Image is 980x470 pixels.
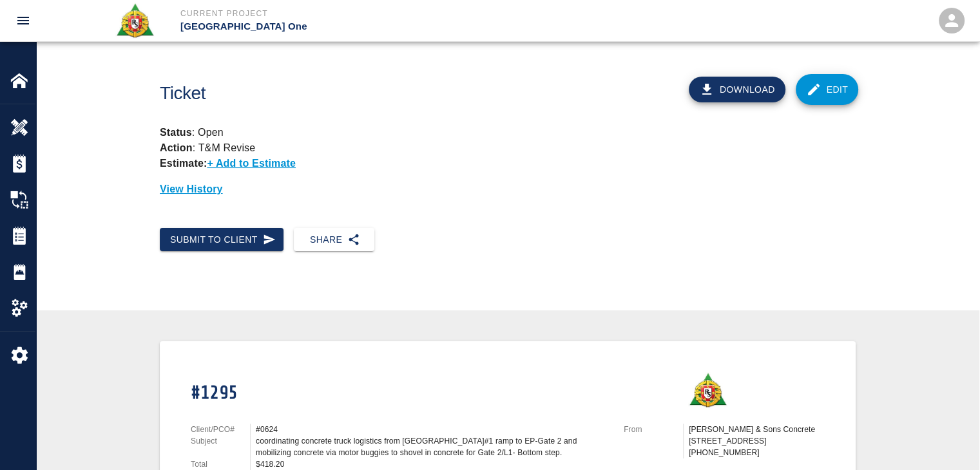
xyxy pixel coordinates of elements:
[688,372,727,408] img: Roger & Sons Concrete
[191,435,250,447] p: Subject
[689,447,825,458] p: [PHONE_NUMBER]
[689,435,825,447] p: [STREET_ADDRESS]
[689,77,785,102] button: Download
[207,158,296,169] p: + Add to Estimate
[160,142,193,153] strong: Action
[160,182,856,197] p: View History
[256,424,608,435] div: #0624
[256,435,608,458] div: coordinating concrete truck logistics from [GEOGRAPHIC_DATA]#1 ramp to EP-Gate 2 and mobilizing c...
[689,424,825,435] p: [PERSON_NAME] & Sons Concrete
[191,458,250,470] p: Total
[191,424,250,435] p: Client/PCO#
[160,142,255,153] p: : T&M Revise
[294,228,374,252] button: Share
[180,8,560,19] p: Current Project
[160,228,283,252] button: Submit to Client
[115,3,155,39] img: Roger & Sons Concrete
[256,458,608,470] div: $418.20
[796,74,859,105] a: Edit
[8,5,39,36] button: open drawer
[160,83,561,104] h1: Ticket
[180,19,560,34] p: [GEOGRAPHIC_DATA] One
[160,125,856,140] p: : Open
[191,382,608,405] h1: #1295
[160,158,207,169] strong: Estimate:
[624,424,683,435] p: From
[916,408,980,470] iframe: Chat Widget
[160,127,192,138] strong: Status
